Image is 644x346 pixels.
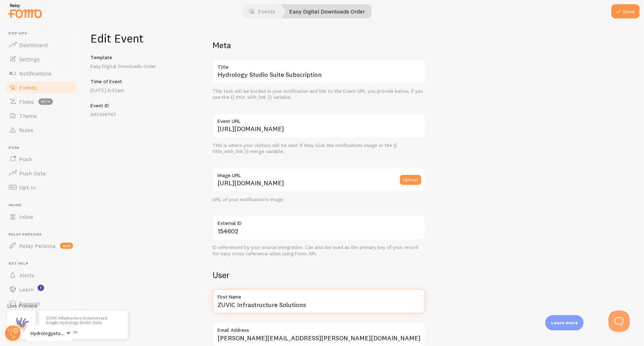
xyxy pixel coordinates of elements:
span: new [60,243,73,249]
a: Inline [4,210,77,224]
span: Relay Persona [9,232,77,237]
p: Easy Digital Downloads Order [90,63,187,70]
span: Opt-In [19,184,36,191]
span: Learn [19,286,34,293]
h2: User [213,270,425,280]
a: Rules [4,123,77,137]
span: Theme [19,112,37,119]
a: Opt-In [4,180,77,194]
svg: <p>Watch New Feature Tutorials!</p> [38,285,44,291]
h1: Edit Event [90,31,187,46]
label: First Name [213,289,425,301]
h5: Event ID [90,102,187,109]
span: Notifications [19,70,51,77]
a: Dashboard [4,38,77,52]
a: Alerts [4,268,77,282]
div: This is where your visitors will be sent if they click the notifications image or the {{ title_wi... [213,142,425,155]
a: Theme [4,109,77,123]
label: External ID [213,215,425,227]
h5: Time of Event [90,78,187,85]
p: [DATE] 8:53am [90,87,187,94]
iframe: Help Scout Beacon - Open [609,311,630,332]
h2: Meta [213,40,425,51]
p: 845496767 [90,111,187,118]
span: Pop-ups [9,31,77,36]
a: Support [4,296,77,311]
a: Relay Persona new [4,239,77,253]
a: Settings [4,52,77,66]
span: Push Data [19,170,46,177]
label: Email Address [213,322,425,334]
a: Events [4,80,77,95]
span: beta [38,98,53,105]
span: Dashboard [19,41,48,49]
a: Hydrologystudio [26,325,73,342]
label: Event URL [213,113,425,125]
p: Learn more [551,319,578,326]
img: fomo-relay-logo-orange.svg [7,2,43,20]
span: Hydrologystudio [31,329,64,338]
label: Image URL [213,168,425,180]
button: Upload [400,175,421,185]
span: Flows [19,98,34,105]
span: Alerts [19,272,34,279]
a: Push Data [4,166,77,180]
div: ID referenced by your source integration. Can also be used as the primary key of your record for ... [213,244,425,257]
span: Inline [19,213,33,220]
span: Settings [19,56,40,63]
div: Learn more [545,315,584,330]
span: Push [9,146,77,150]
a: Learn [4,282,77,296]
div: This text will be bolded in your notification and link to the Event URL you provide below, if you... [213,88,425,101]
span: Support [19,300,40,307]
span: Push [19,155,32,163]
a: Notifications [4,66,77,80]
a: Push [4,152,77,166]
span: Get Help [9,261,77,266]
h5: Template [90,54,187,61]
span: Events [19,84,37,91]
span: Inline [9,203,77,208]
label: Title [213,59,425,71]
a: Flows beta [4,95,77,109]
span: Rules [19,126,33,134]
span: Relay Persona [19,242,56,249]
div: URL of your notification's image [213,197,425,203]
